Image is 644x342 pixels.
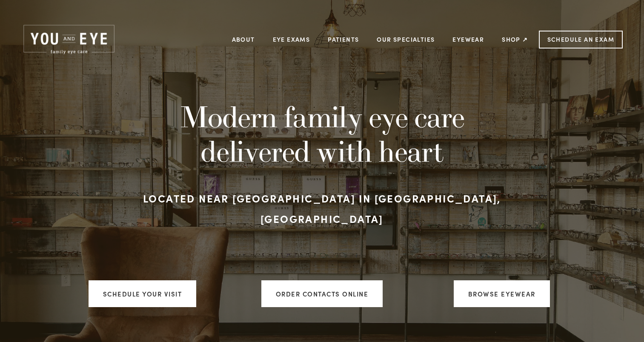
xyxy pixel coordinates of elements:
[139,100,504,168] h1: Modern family eye care delivered with heart
[21,23,117,56] img: Rochester, MN | You and Eye | Family Eye Care
[452,33,484,46] a: Eyewear
[143,191,504,225] strong: Located near [GEOGRAPHIC_DATA] in [GEOGRAPHIC_DATA], [GEOGRAPHIC_DATA]
[454,280,550,307] a: Browse Eyewear
[377,35,435,43] a: Our Specialties
[328,33,359,46] a: Patients
[502,33,528,46] a: Shop ↗
[273,33,310,46] a: Eye Exams
[261,280,383,307] a: ORDER CONTACTS ONLINE
[539,31,623,48] a: Schedule an Exam
[89,280,197,307] a: Schedule your visit
[232,33,255,46] a: About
